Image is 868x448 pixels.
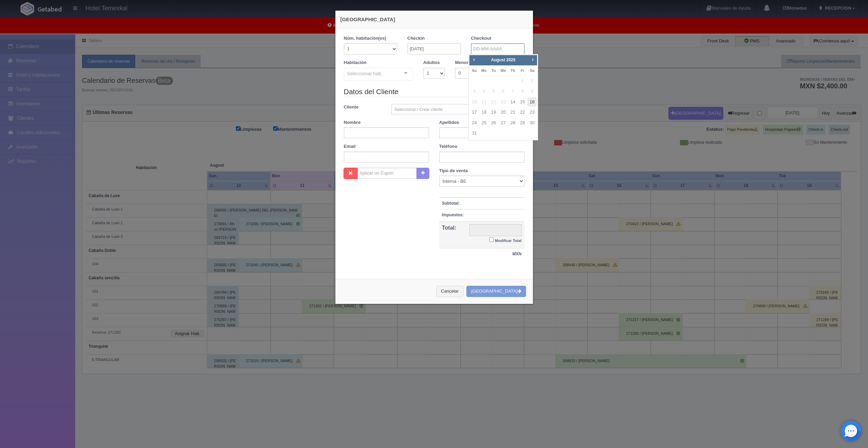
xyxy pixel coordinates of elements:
[470,56,478,63] a: Prev
[508,107,517,117] a: 21
[529,56,536,63] a: Next
[530,57,535,62] span: Next
[518,107,527,117] a: 22
[472,68,477,73] span: Sunday
[499,107,508,117] a: 20
[391,104,524,114] a: Seleccionar / Crear cliente
[439,143,457,150] label: Teléfono
[470,107,479,117] a: 17
[439,197,467,209] th: Subtotal:
[518,118,527,128] a: 29
[528,107,536,117] a: 23
[339,104,387,111] label: Cliente
[470,87,479,97] span: 3
[518,97,527,107] a: 15
[471,57,477,62] span: Prev
[518,87,527,97] span: 8
[508,97,517,107] a: 14
[489,107,498,117] a: 19
[357,168,417,179] input: Aplicar un Cupón
[347,69,383,77] span: Seleccionar hab.
[344,35,386,42] label: Núm. habitación(es)
[470,118,479,128] a: 24
[439,209,467,221] th: Impuestos:
[528,97,536,107] a: 16
[500,68,506,73] span: Wednesday
[439,119,459,126] label: Apellidos
[344,143,356,150] label: Email
[481,68,487,73] span: Monday
[511,68,515,73] span: Thursday
[528,118,536,128] a: 30
[395,104,515,115] span: Seleccionar / Crear cliente
[518,76,527,86] span: 1
[512,252,522,256] strong: MXN
[439,221,467,248] th: Total:
[480,107,489,117] a: 18
[344,87,524,97] legend: Datos del Cliente
[455,60,473,66] label: Menores
[506,57,516,62] span: 2025
[492,68,496,73] span: Tuesday
[439,168,468,174] label: Tipo de venta
[495,239,522,243] small: Modificar Total
[489,97,498,107] span: 12
[344,119,361,126] label: Nombre
[508,118,517,128] a: 28
[470,97,479,107] span: 10
[480,97,489,107] span: 11
[471,43,524,54] input: DD-MM-AAAA
[489,87,498,97] span: 5
[470,128,479,138] a: 31
[480,118,489,128] a: 25
[489,118,498,128] a: 26
[423,60,440,66] label: Adultos
[521,68,524,73] span: Friday
[408,35,425,42] label: Checkin
[489,238,494,242] input: Modificar Total
[499,118,508,128] a: 27
[471,35,491,42] label: Checkout
[480,87,489,97] span: 4
[528,76,536,86] span: 2
[436,286,464,297] button: Cancelar
[344,60,366,66] label: Habitación
[508,87,517,97] span: 7
[340,16,528,23] h4: [GEOGRAPHIC_DATA]
[499,97,508,107] span: 13
[530,68,534,73] span: Saturday
[491,57,505,62] span: August
[499,87,508,97] span: 6
[528,87,536,97] span: 9
[408,43,461,54] input: DD-MM-AAAA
